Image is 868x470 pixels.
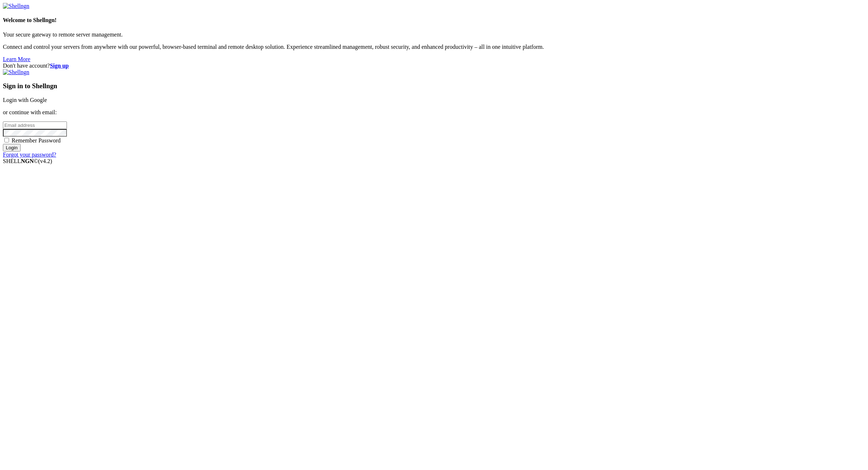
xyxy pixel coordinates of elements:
[3,3,29,9] img: Shellngn
[3,56,30,62] a: Learn More
[3,44,865,50] p: Connect and control your servers from anywhere with our powerful, browser-based terminal and remo...
[21,158,34,164] b: NGN
[3,63,865,69] div: Don't have account?
[3,144,21,151] input: Login
[3,158,52,164] span: SHELL ©
[3,121,67,129] input: Email address
[3,17,865,23] h4: Welcome to Shellngn!
[12,137,61,144] span: Remember Password
[3,151,56,158] a: Forgot your password?
[3,69,29,76] img: Shellngn
[3,109,865,116] p: or continue with email:
[3,31,865,38] p: Your secure gateway to remote server management.
[50,63,69,69] a: Sign up
[4,138,9,142] input: Remember Password
[3,97,47,103] a: Login with Google
[3,82,865,90] h3: Sign in to Shellngn
[38,158,52,164] span: 4.2.0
